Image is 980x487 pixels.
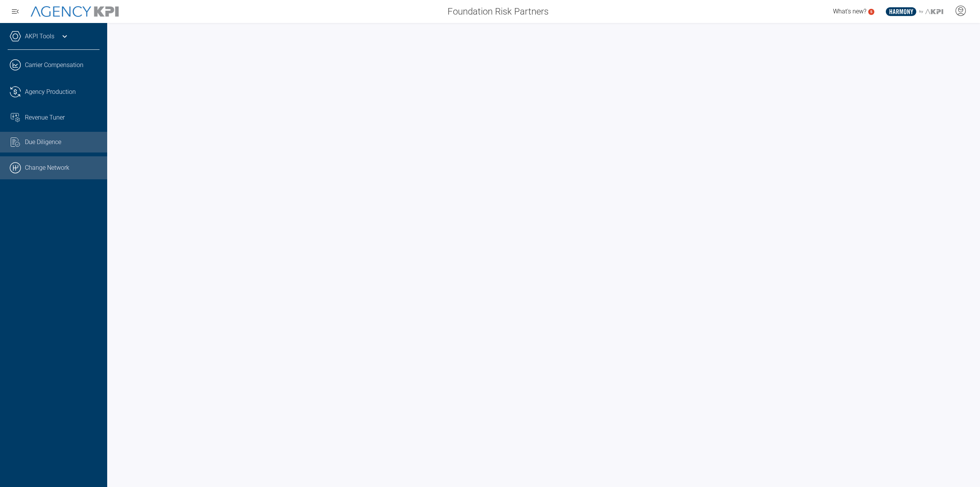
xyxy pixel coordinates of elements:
a: 5 [868,9,874,15]
span: Foundation Risk Partners [448,5,549,18]
span: Due Diligence [25,138,61,147]
img: AgencyKPI [31,6,119,17]
span: What's new? [833,8,866,15]
span: Agency Production [25,87,76,97]
a: AKPI Tools [25,32,54,41]
text: 5 [870,10,872,14]
span: Revenue Tuner [25,113,65,122]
